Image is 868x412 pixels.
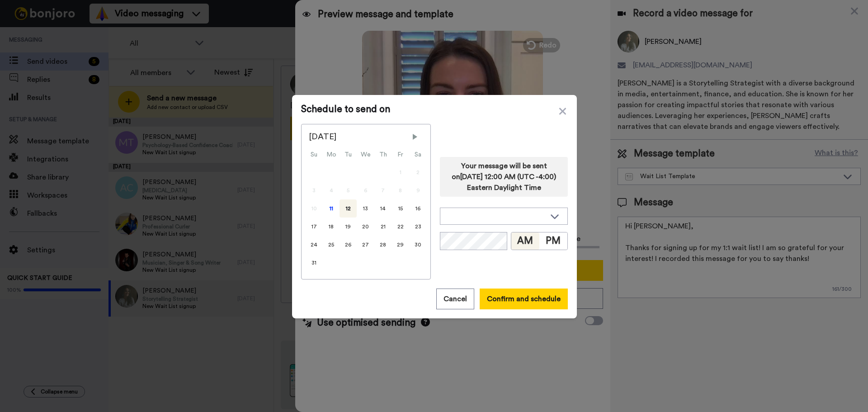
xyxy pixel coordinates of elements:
[311,152,317,158] abbr: Sunday
[361,152,371,158] abbr: Wednesday
[357,236,374,254] div: Wed Aug 27 2025
[539,232,567,250] button: PM
[409,218,427,236] div: Sat Aug 23 2025
[305,236,323,254] div: Sun Aug 24 2025
[374,199,392,218] div: Thu Aug 14 2025
[379,152,387,158] abbr: Thursday
[480,289,568,309] button: Confirm and schedule
[326,152,336,158] abbr: Monday
[409,163,427,181] div: Sat Aug 02 2025
[392,218,409,236] div: Fri Aug 22 2025
[374,181,392,199] div: Thu Aug 07 2025
[323,181,340,199] div: Mon Aug 04 2025
[409,236,427,254] div: Sat Aug 30 2025
[323,236,340,254] div: Mon Aug 25 2025
[340,199,357,218] div: Tue Aug 12 2025
[374,218,392,236] div: Thu Aug 21 2025
[340,218,357,236] div: Tue Aug 19 2025
[410,133,420,142] span: Next Month
[344,152,352,158] abbr: Tuesday
[309,132,423,142] div: [DATE]
[357,181,374,199] div: Wed Aug 06 2025
[301,104,568,115] span: Schedule to send on
[323,199,340,218] div: Mon Aug 11 2025
[374,236,392,254] div: Thu Aug 28 2025
[392,236,409,254] div: Fri Aug 29 2025
[440,157,568,197] div: Your message will be sent on [DATE] 12:00 AM (UTC -4:00) Eastern Daylight Time
[323,218,340,236] div: Mon Aug 18 2025
[392,163,409,181] div: Fri Aug 01 2025
[392,181,409,199] div: Fri Aug 08 2025
[436,289,474,309] button: Cancel
[397,152,403,158] abbr: Friday
[305,199,323,218] div: Sun Aug 10 2025
[409,181,427,199] div: Sat Aug 09 2025
[305,218,323,236] div: Sun Aug 17 2025
[415,152,421,158] abbr: Saturday
[305,181,323,199] div: Sun Aug 03 2025
[511,232,539,250] button: AM
[340,236,357,254] div: Tue Aug 26 2025
[392,199,409,218] div: Fri Aug 15 2025
[357,218,374,236] div: Wed Aug 20 2025
[340,181,357,199] div: Tue Aug 05 2025
[357,199,374,218] div: Wed Aug 13 2025
[409,199,427,218] div: Sat Aug 16 2025
[305,254,323,272] div: Sun Aug 31 2025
